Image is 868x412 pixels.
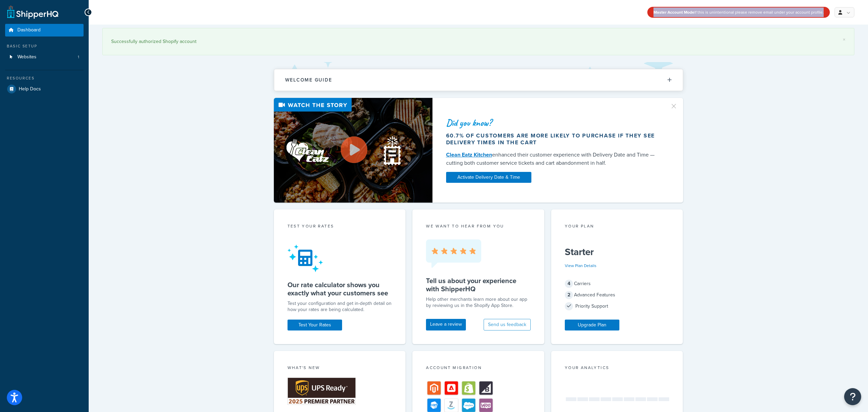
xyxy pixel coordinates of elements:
div: 60.7% of customers are more likely to purchase if they see delivery times in the cart [446,132,662,146]
a: Test Your Rates [288,320,342,330]
span: Help Docs [19,86,41,92]
div: enhanced their customer experience with Delivery Date and Time — cutting both customer service ti... [446,151,662,167]
div: What's New [288,365,392,372]
span: 2 [565,291,573,299]
div: Advanced Features [565,290,670,300]
div: Test your rates [288,223,392,231]
div: Priority Support [565,301,670,311]
div: Account Migration [426,365,531,372]
div: Did you know? [446,118,662,128]
div: Successfully authorized Shopify account [111,37,845,46]
h5: Our rate calculator shows you exactly what your customers see [288,281,392,297]
span: Dashboard [17,27,41,33]
a: Leave a review [426,319,466,330]
button: Open Resource Center [844,388,861,405]
span: 4 [565,280,573,288]
span: 1 [78,54,79,60]
span: Websites [17,54,36,60]
img: Video thumbnail [274,98,432,203]
div: Carriers [565,279,670,289]
strong: Master Account Mode [653,9,694,15]
a: Upgrade Plan [565,320,619,330]
p: Help other merchants learn more about our app by reviewing us in the Shopify App Store. [426,296,531,309]
div: Resources [5,75,84,81]
div: Your Plan [565,223,670,231]
h5: Starter [565,247,670,257]
p: we want to hear from you [426,223,531,229]
a: Help Docs [5,83,84,95]
h5: Tell us about your experience with ShipperHQ [426,277,531,293]
div: Your Analytics [565,365,670,372]
button: Welcome Guide [274,69,683,91]
a: × [843,37,845,42]
a: Clean Eatz Kitchen [446,151,492,159]
a: View Plan Details [565,263,597,269]
button: Send us feedback [484,319,531,330]
li: Websites [5,51,84,63]
a: Dashboard [5,24,84,36]
div: If this is unintentional please remove email under your account profile. [647,7,830,18]
a: Websites1 [5,51,84,63]
h2: Welcome Guide [285,77,332,83]
a: Activate Delivery Date & Time [446,172,531,183]
div: Test your configuration and get in-depth detail on how your rates are being calculated. [288,300,392,313]
div: Basic Setup [5,43,84,49]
